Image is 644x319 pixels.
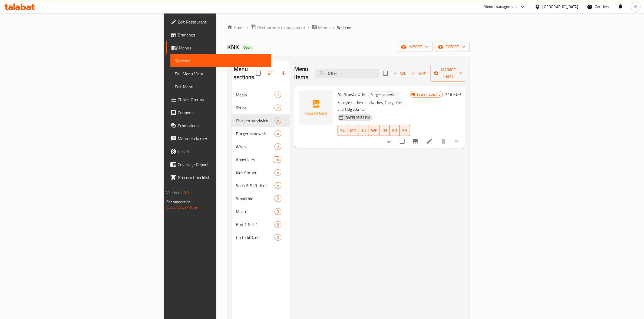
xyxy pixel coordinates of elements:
[294,65,308,81] h2: Menu items
[338,99,410,113] p: 5 single chicken sandwiches, 2 large fries and 1 big cola liter
[251,24,305,31] a: Restaurants management
[232,231,290,244] div: Up to 40% off0
[380,68,391,79] span: Select section
[178,19,267,25] span: Edit Restaurant
[232,88,290,101] div: Meals7
[170,80,271,93] a: Edit Menu
[236,117,275,124] span: Chicken sandwich
[275,105,281,110] span: 2
[273,156,281,163] div: items
[236,208,275,215] div: Mojito
[236,234,275,241] span: Up to 40% off
[275,182,281,189] div: items
[342,115,372,120] span: [DATE] 05:56 PM
[450,135,463,148] button: show more
[368,92,398,98] span: Burger sandwich
[275,183,281,188] span: 4
[236,182,275,189] span: Soda & Soft drink
[166,145,271,158] a: Upsell
[236,143,275,150] div: Wrap
[178,135,267,142] span: Menu disclaimer
[166,189,180,196] span: Version:
[175,83,267,90] span: Edit Menu
[361,127,367,135] span: TU
[445,90,461,98] h6: 718 EGP
[543,4,578,10] div: [GEOGRAPHIC_DATA]
[166,41,271,54] a: Menus
[232,205,290,218] div: Mojito3
[275,208,281,215] div: items
[236,92,275,98] span: Meals
[430,65,467,82] button: Manage items
[411,69,428,78] button: Sort
[236,221,275,228] span: Buy 1 Get 1
[236,195,275,202] div: Smoothie
[175,70,267,77] span: Full Menu View
[178,161,267,168] span: Coverage Report
[178,174,267,181] span: Grocery Checklist
[166,106,271,119] a: Coupons
[415,92,442,97] span: Branch specific
[166,93,271,106] a: Choice Groups
[390,125,400,136] button: FR
[333,24,335,31] li: /
[275,130,281,137] div: items
[275,196,281,201] span: 2
[166,204,201,211] a: Support.OpsPlatform
[236,130,275,137] div: Burger sandwich
[232,101,290,114] div: Strips2
[275,235,281,240] span: 0
[275,209,281,214] span: 3
[166,198,191,205] span: Get support on:
[412,70,427,76] span: Sort
[170,54,271,67] a: Sections
[359,125,369,136] button: TU
[379,125,390,136] button: TH
[275,143,281,150] div: items
[175,58,267,64] span: Sections
[439,43,465,50] span: export
[179,45,267,51] span: Menus
[391,69,408,78] button: Add
[350,127,357,135] span: MO
[236,169,275,176] div: Kids Corner
[275,92,281,98] span: 7
[232,218,290,231] div: Buy 1 Get 10
[275,118,281,123] span: 8
[227,24,470,31] nav: breadcrumb
[275,144,281,149] span: 3
[232,192,290,205] div: Smoothie2
[180,189,189,196] span: 1.0.0
[275,117,281,124] div: items
[392,127,398,135] span: FR
[435,42,470,52] button: export
[277,67,290,80] button: Add section
[166,158,271,171] a: Coverage Report
[178,148,267,155] span: Upsell
[409,135,422,148] button: Branch-specific-item
[178,109,267,116] span: Coupons
[402,127,408,135] span: SA
[275,195,281,202] div: items
[178,32,267,38] span: Branches
[178,96,267,103] span: Choice Groups
[484,4,517,10] div: Menu-management
[338,125,348,136] button: SU
[232,127,290,140] div: Burger sandwich4
[166,119,271,132] a: Promotions
[426,138,433,145] a: Edit menu item
[275,170,281,175] span: 4
[178,122,267,129] span: Promotions
[253,68,264,79] span: Select all sections
[368,92,399,98] div: Burger sandwich
[299,90,333,125] img: AL Atawla Offer
[236,156,273,163] span: Appetizers
[391,69,408,78] span: Add item
[392,70,407,76] span: Add
[340,127,346,135] span: SU
[232,114,290,127] div: Chicken sandwich8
